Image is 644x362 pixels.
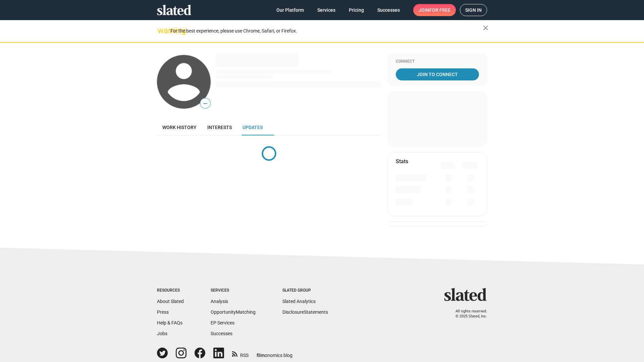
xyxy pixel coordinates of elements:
span: Updates [243,125,263,130]
a: Press [157,309,169,315]
p: All rights reserved. © 2025 Slated, Inc. [448,309,487,319]
a: Join To Connect [396,68,479,80]
span: — [200,99,210,108]
div: For the best experience, please use Chrome, Safari, or Firefox. [170,26,483,36]
span: Our Platform [276,4,304,16]
a: DisclosureStatements [282,309,328,315]
mat-card-title: Stats [396,158,408,165]
a: EP Services [211,320,234,325]
a: Services [312,4,341,16]
div: Resources [157,288,184,293]
span: Join To Connect [397,68,478,80]
a: Our Platform [271,4,309,16]
span: Pricing [349,4,364,16]
a: Work history [157,119,202,135]
a: Slated Analytics [282,299,316,304]
a: Successes [211,331,232,336]
span: Work history [162,125,197,130]
a: Updates [237,119,268,135]
a: Joinfor free [413,4,456,16]
a: About Slated [157,299,184,304]
a: Analysis [211,299,228,304]
div: Services [211,288,256,293]
div: Connect [396,59,479,64]
a: Jobs [157,331,167,336]
mat-icon: warning [158,26,166,35]
span: Interests [207,125,232,130]
a: Successes [372,4,405,16]
a: OpportunityMatching [211,309,256,315]
a: RSS [232,348,249,359]
mat-icon: close [482,24,490,32]
a: Pricing [343,4,369,16]
span: Sign in [465,4,482,16]
span: Services [317,4,335,16]
span: film [257,353,265,358]
span: for free [429,4,450,16]
a: filmonomics blog [257,347,292,359]
span: Join [419,4,450,16]
a: Interests [202,119,237,135]
a: Help & FAQs [157,320,182,325]
a: Sign in [460,4,487,16]
div: Slated Group [282,288,328,293]
span: Successes [377,4,400,16]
